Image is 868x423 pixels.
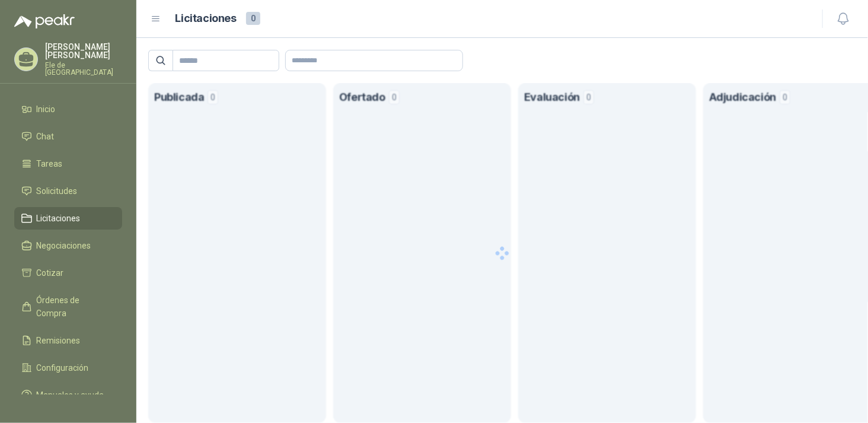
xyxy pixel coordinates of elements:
a: Remisiones [14,329,122,352]
a: Negociaciones [14,234,122,257]
span: Configuración [37,361,89,374]
a: Solicitudes [14,180,122,202]
span: Remisiones [37,334,81,347]
span: Chat [37,130,55,143]
img: Logo peakr [14,14,75,28]
a: Manuales y ayuda [14,384,122,406]
span: Negociaciones [37,239,91,252]
span: Cotizar [37,266,64,279]
a: Chat [14,125,122,148]
span: 0 [246,12,260,25]
span: Órdenes de Compra [37,294,111,320]
a: Licitaciones [14,207,122,230]
p: [PERSON_NAME] [PERSON_NAME] [45,43,122,59]
a: Órdenes de Compra [14,289,122,325]
span: Manuales y ayuda [37,389,104,402]
span: Licitaciones [37,212,81,225]
h1: Licitaciones [175,10,237,27]
a: Cotizar [14,262,122,284]
a: Tareas [14,152,122,175]
span: Tareas [37,157,63,170]
p: Ele de [GEOGRAPHIC_DATA] [45,62,122,76]
a: Inicio [14,98,122,120]
a: Configuración [14,357,122,379]
span: Solicitudes [37,185,78,198]
span: Inicio [37,103,56,116]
